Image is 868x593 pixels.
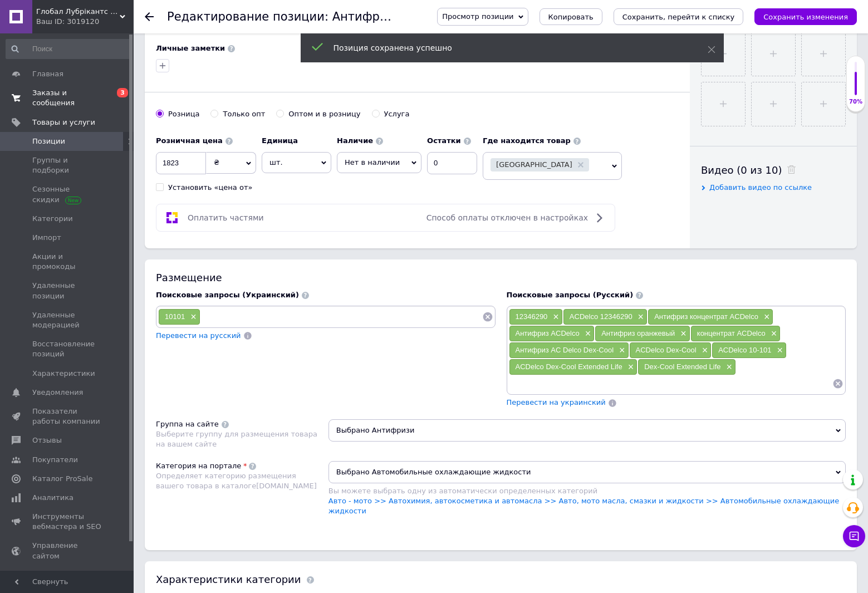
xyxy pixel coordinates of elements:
[32,310,103,330] span: Удаленные модерацией
[156,461,241,471] div: Категория на портале
[718,346,771,354] span: ACDelco 10-101
[288,109,360,119] div: Оптом и в розницу
[516,362,622,371] span: ACDelco Dex-Cool Extended Life
[32,455,78,465] span: Покупатели
[156,430,317,448] span: Выберите группу для размещения товара на вашем сайте
[6,39,131,59] input: Поиск
[32,541,103,561] span: Управление сайтом
[32,493,73,503] span: Аналитика
[32,252,103,272] span: Акции и промокоды
[214,158,219,166] span: ₴
[11,73,244,107] p: Стійкість продукту проти окислення і старіння забезпечує його дуже тривалий термін експлуатації, ...
[678,329,686,339] span: ×
[328,461,846,483] span: Выбрано Автомобильные охлаждающие жидкости
[847,98,865,106] div: 70%
[442,12,513,21] span: Просмотр позиции
[768,329,777,339] span: ×
[516,312,548,321] span: 12346290
[156,572,301,586] div: Характеристики категории
[11,115,244,139] p: Антифриз ACDelco Dex-Cool Extended Life є повністю безпечним для гумових шлангів, патрубків, ущіл...
[156,136,223,145] b: Розничная цена
[644,362,720,371] span: Dex-Cool Extended Life
[32,214,73,224] span: Категории
[188,312,197,322] span: ×
[32,570,103,590] span: Кошелек компании
[846,56,865,112] div: 70% Качество заполнения
[32,136,65,146] span: Позиции
[761,312,770,322] span: ×
[156,44,225,52] b: Личные заметки
[32,117,95,128] span: Товары и услуги
[32,406,103,427] span: Показатели работы компании
[32,88,103,108] span: Заказы и сообщения
[32,474,92,484] span: Каталог ProSale
[548,13,594,21] span: Копировать
[32,233,61,243] span: Импорт
[328,419,846,442] span: Выбрано Антифризи
[570,312,632,321] span: ACDelco 12346290
[701,164,782,176] span: Видео (0 из 10)
[32,155,103,175] span: Группы и подборки
[334,42,680,53] div: Позиция сохранена успешно
[117,88,128,97] span: 3
[616,346,625,355] span: ×
[622,13,735,21] i: Сохранить, перейти к списку
[697,329,766,337] span: концентрат ACDelco
[262,152,331,173] span: шт.
[11,76,244,122] p: Производится с использованием уникальной антикоррозионной формулы, благодаря чему надежно защищае...
[36,7,120,17] span: Глобал Лубрікантс Україна
[601,329,675,337] span: Антифриз оранжевый
[636,346,697,354] span: ACDelco Dex-Cool
[516,329,580,337] span: Антифриз ACDelco
[32,69,63,79] span: Главная
[262,136,298,145] b: Единица
[223,109,265,119] div: Только опт
[774,346,783,355] span: ×
[507,398,606,406] span: Перевести на украинский
[550,312,559,322] span: ×
[156,331,241,340] span: Перевести на русский
[843,525,865,547] button: Чат с покупателем
[516,346,614,354] span: Антифриз AC Delco Dex-Cool
[156,291,299,299] span: Поисковые запросы (Украинский)
[32,512,103,532] span: Инструменты вебмастера и SEO
[165,312,185,321] span: 10101
[168,109,199,119] div: Розница
[384,109,410,119] div: Услуга
[168,183,252,193] div: Установить «цена от»
[328,497,839,515] a: Авто - мото >> Автохимия, автокосметика и автомасла >> Авто, мото масла, смазки и жидкости >> Авт...
[11,19,244,66] p: Виготовляється з використанням унікальної антикорозійної формули, завдяки чому надійно захищає ме...
[145,12,154,21] div: Вернуться назад
[483,136,571,145] b: Где находится товар
[328,486,846,496] div: Вы можете выбрать одну из автоматически определенных категорий
[36,17,134,27] div: Ваш ID: 3019120
[32,184,103,204] span: Сезонные скидки
[426,213,588,222] span: Способ оплаты отключен в настройках
[11,11,244,69] p: – концентрированный фирменный антифриз оранжевого цвета, производимый концерном AC Delco, предназ...
[32,281,103,301] span: Удаленные позиции
[32,369,95,379] span: Характеристики
[32,435,62,445] span: Отзывы
[507,291,634,299] span: Поисковые запросы (Русский)
[654,312,758,321] span: Антифриз концентрат ACDelco
[11,11,244,291] body: Визуальный текстовый редактор, B5EA568E-79A1-4357-8187-4F2B9A951C16
[699,346,708,355] span: ×
[32,339,103,359] span: Восстановление позиций
[540,8,602,25] button: Копировать
[156,152,206,174] input: 0
[614,8,744,25] button: Сохранить, перейти к списку
[345,158,400,166] span: Нет в наличии
[427,136,461,145] b: Остатки
[156,472,317,490] span: Определяет категорию размещения вашего товара в каталоге [DOMAIN_NAME]
[582,329,591,339] span: ×
[32,388,83,398] span: Уведомления
[625,362,634,372] span: ×
[754,8,857,25] button: Сохранить изменения
[11,130,244,176] p: Устойчивость продукта против окисления и старения обеспечивает его очень продолжительный срок экс...
[763,13,848,21] i: Сохранить изменения
[188,213,264,222] span: Оплатить частями
[337,136,373,145] b: Наличие
[724,362,733,372] span: ×
[427,152,477,174] input: -
[156,271,846,285] div: Размещение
